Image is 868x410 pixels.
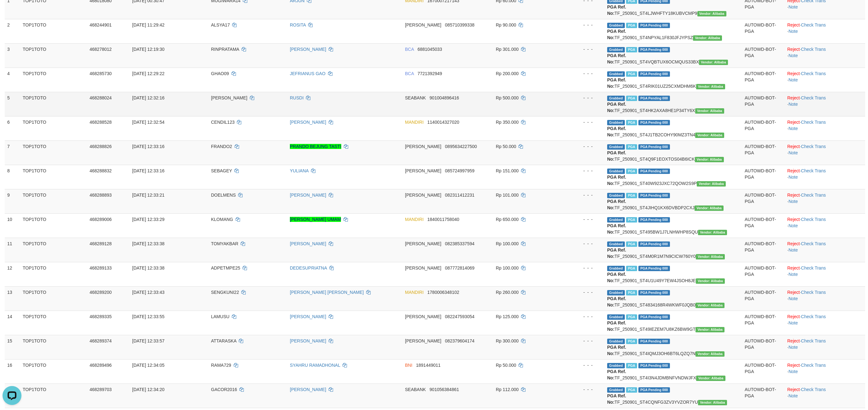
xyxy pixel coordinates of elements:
a: JEFRIANUS GAO [290,71,325,76]
span: [PERSON_NAME] [405,241,441,246]
td: · · [785,116,865,140]
td: TOP1TOTO [20,92,87,116]
span: [DATE] 12:33:16 [132,144,164,149]
a: [PERSON_NAME] UMAM [290,217,341,222]
a: [PERSON_NAME] [290,314,326,319]
span: PGA Pending [638,266,670,271]
span: [PERSON_NAME] [405,22,441,27]
span: 468244901 [90,22,112,27]
a: Reject [787,338,800,343]
td: · · [785,140,865,165]
a: Reject [787,168,800,173]
td: AUTOWD-BOT-PGA [742,189,785,213]
span: LAMUSU [211,314,229,319]
a: Check Trans [801,47,826,52]
td: 3 [5,43,20,68]
span: Grabbed [607,290,625,295]
a: Check Trans [801,22,826,27]
span: Marked by adsraji [626,217,637,223]
td: 9 [5,189,20,213]
span: Rp 350.000 [496,120,519,125]
b: PGA Ref. No: [607,29,626,40]
span: Copy 082385337594 to clipboard [445,241,474,246]
a: Reject [787,144,800,149]
td: 7 [5,140,20,165]
div: - - - [563,192,602,198]
span: ALSYA17 [211,22,230,27]
td: AUTOWD-BOT-PGA [742,43,785,68]
a: Note [789,247,798,253]
a: [PERSON_NAME] [290,387,326,392]
td: 12 [5,262,20,286]
span: Vendor URL: https://settle4.1velocity.biz [695,108,724,114]
span: PGA Pending [638,71,670,77]
div: - - - [563,265,602,271]
span: Marked by adskelvin [626,193,637,198]
span: Vendor URL: https://settle4.1velocity.biz [695,303,724,308]
a: Check Trans [801,338,826,343]
td: TOP1TOTO [20,140,87,165]
span: [PERSON_NAME] [405,265,441,270]
td: AUTOWD-BOT-PGA [742,68,785,92]
span: [DATE] 12:33:38 [132,265,164,270]
span: [PERSON_NAME] [211,95,247,100]
span: Copy 1780006348102 to clipboard [427,290,459,295]
span: Rp 650.000 [496,217,519,222]
span: Vendor URL: https://settle4.1velocity.biz [698,230,727,235]
div: - - - [563,46,602,52]
td: TOP1TOTO [20,213,87,238]
a: Check Trans [801,144,826,149]
span: Vendor URL: https://settle4.1velocity.biz [693,35,722,41]
a: Note [789,272,798,277]
span: Rp 151.000 [496,168,519,173]
a: Note [789,199,798,204]
a: [PERSON_NAME] [290,47,326,52]
span: [DATE] 12:33:38 [132,241,164,246]
b: PGA Ref. No: [607,247,626,259]
span: Marked by adskelvin [626,144,637,150]
span: [DATE] 12:32:54 [132,120,164,125]
span: SEABANK [405,95,426,100]
span: Grabbed [607,120,625,125]
span: Grabbed [607,266,625,271]
span: Copy 1140014327020 to clipboard [427,120,459,125]
td: · · [785,213,865,238]
td: TF_250901_ST4VQBTUX6OCMQUS33BX [605,43,742,68]
td: TF_250901_ST4J1TB2COHY90MZ3TN4 [605,116,742,140]
span: Copy 901004896416 to clipboard [430,95,459,100]
a: [PERSON_NAME] [PERSON_NAME] [290,290,364,295]
button: Open LiveChat chat widget [3,3,21,21]
td: · · [785,262,865,286]
a: DEDESUPRIATNA [290,265,327,270]
td: 10 [5,213,20,238]
span: CENDIL123 [211,120,235,125]
span: Marked by adsraji [626,290,637,295]
span: Copy 1840011758040 to clipboard [427,217,459,222]
td: AUTOWD-BOT-PGA [742,116,785,140]
span: [DATE] 12:33:29 [132,217,164,222]
a: Check Trans [801,71,826,76]
span: Copy 0895634227500 to clipboard [445,144,477,149]
span: Grabbed [607,217,625,223]
span: Copy 6881045033 to clipboard [418,47,442,52]
b: PGA Ref. No: [607,126,626,137]
div: - - - [563,313,602,320]
span: PGA Pending [638,144,670,150]
a: Note [789,345,798,350]
td: 5 [5,92,20,116]
div: - - - [563,241,602,247]
span: Copy 087772814069 to clipboard [445,265,474,270]
div: - - - [563,168,602,174]
span: Grabbed [607,47,625,52]
b: PGA Ref. No: [607,53,626,64]
span: ADPETMPE25 [211,265,240,270]
b: PGA Ref. No: [607,175,626,186]
span: Rp 101.000 [496,193,519,198]
span: [DATE] 12:33:43 [132,290,164,295]
span: [DATE] 12:33:16 [132,168,164,173]
span: [DATE] 12:33:55 [132,314,164,319]
a: PRANDO BEJUNG TASTI [290,144,341,149]
td: TF_250901_ST495BW1J7LNHWHP8SQU [605,213,742,238]
td: AUTOWD-BOT-PGA [742,262,785,286]
span: Vendor URL: https://settle4.1velocity.biz [696,84,725,89]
